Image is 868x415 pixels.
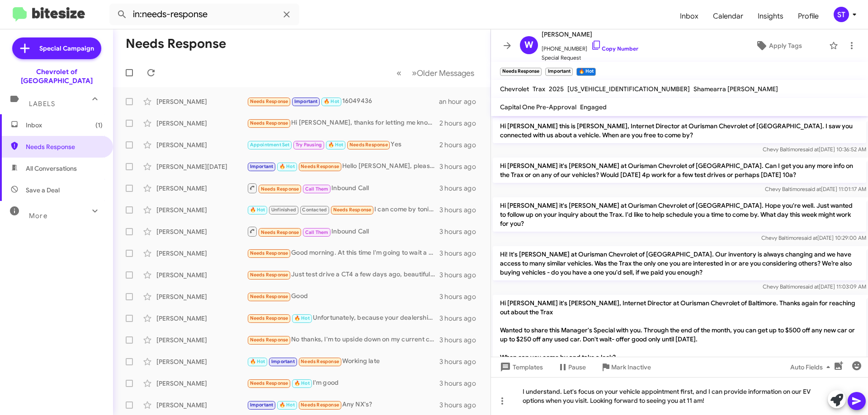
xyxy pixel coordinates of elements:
[498,359,543,375] span: Templates
[769,37,802,54] span: Apply Tags
[95,121,103,130] span: (1)
[805,186,821,192] span: said at
[156,184,247,193] div: [PERSON_NAME]
[439,119,483,128] div: 2 hours ago
[406,64,480,82] button: Next
[493,246,866,280] p: Hi! It's [PERSON_NAME] at Ourisman Chevrolet of [GEOGRAPHIC_DATA]. Our inventory is always changi...
[396,67,401,79] span: «
[439,401,483,410] div: 3 hours ago
[109,4,299,25] input: Search
[591,45,638,52] a: Copy Number
[250,380,288,386] span: Needs Response
[439,140,483,149] div: 2 hours ago
[247,118,439,128] div: Hi [PERSON_NAME], thanks for letting me know about this special. What does it mean when you say "...
[803,283,819,290] span: said at
[301,402,339,408] span: Needs Response
[491,359,550,375] button: Templates
[126,37,226,51] h1: Needs Response
[247,313,439,323] div: Unfortunately, because your dealership is approximately an hour away, and other family obligation...
[294,98,318,104] span: Important
[29,100,55,108] span: Labels
[247,356,439,367] div: Working late
[524,38,533,52] span: W
[439,270,483,280] div: 3 hours ago
[542,53,638,62] span: Special Request
[250,294,288,299] span: Needs Response
[783,359,841,375] button: Auto Fields
[279,402,295,408] span: 🔥 Hot
[439,162,483,171] div: 3 hours ago
[250,337,288,343] span: Needs Response
[761,234,866,241] span: Chevy Baltimore [DATE] 10:29:00 AM
[250,402,274,408] span: Important
[826,7,858,22] button: ST
[439,97,483,106] div: an hour ago
[611,359,651,375] span: Mark Inactive
[302,207,327,213] span: Contacted
[673,3,706,29] span: Inbox
[542,29,638,40] span: [PERSON_NAME]
[412,67,417,79] span: »
[500,85,529,93] span: Chevrolet
[439,205,483,214] div: 3 hours ago
[247,248,439,258] div: Good morning. At this time I'm going to wait a bit. I'm looking to see where the interest rates w...
[26,164,77,173] span: All Conversations
[250,120,288,126] span: Needs Response
[765,186,866,192] span: Chevy Baltimore [DATE] 11:01:17 AM
[247,205,439,215] div: I can come by tonight
[545,68,572,76] small: Important
[567,85,690,93] span: [US_VEHICLE_IDENTIFICATION_NUMBER]
[349,142,388,148] span: Needs Response
[802,234,817,241] span: said at
[247,182,439,194] div: Inbound Call
[156,314,247,323] div: [PERSON_NAME]
[156,119,247,128] div: [PERSON_NAME]
[791,3,826,29] a: Profile
[305,186,329,192] span: Call Them
[261,229,299,235] span: Needs Response
[156,227,247,236] div: [PERSON_NAME]
[533,85,545,93] span: Trax
[271,207,296,213] span: Unfinished
[29,212,47,220] span: More
[491,377,868,415] div: I understand. Let's focus on your vehicle appointment first, and I can provide information on our...
[250,272,288,278] span: Needs Response
[156,401,247,410] div: [PERSON_NAME]
[26,121,103,130] span: Inbox
[250,359,265,364] span: 🔥 Hot
[439,336,483,345] div: 3 hours ago
[247,161,439,172] div: Hello [PERSON_NAME], please give me an out the door price and I may be able to get there [DATE] m...
[156,357,247,366] div: [PERSON_NAME]
[305,229,329,235] span: Call Them
[294,380,310,386] span: 🔥 Hot
[247,96,439,107] div: 16049436
[250,250,288,256] span: Needs Response
[250,142,290,148] span: Appointment Set
[439,292,483,301] div: 3 hours ago
[500,68,542,76] small: Needs Response
[732,37,825,54] button: Apply Tags
[706,3,750,29] span: Calendar
[549,85,564,93] span: 2025
[439,249,483,258] div: 3 hours ago
[550,359,593,375] button: Pause
[576,68,596,76] small: 🔥 Hot
[296,142,322,148] span: Try Pausing
[247,270,439,280] div: Just test drive a CT4 a few days ago, beautiful car, just too small
[439,227,483,236] div: 3 hours ago
[156,249,247,258] div: [PERSON_NAME]
[247,378,439,388] div: I'm good
[271,359,295,364] span: Important
[247,291,439,302] div: Good
[500,103,576,111] span: Capital One Pre-Approval
[250,163,274,169] span: Important
[250,315,288,321] span: Needs Response
[580,103,607,111] span: Engaged
[261,186,299,192] span: Needs Response
[333,207,372,213] span: Needs Response
[12,37,101,59] a: Special Campaign
[247,140,439,150] div: Yes
[324,98,339,104] span: 🔥 Hot
[156,379,247,388] div: [PERSON_NAME]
